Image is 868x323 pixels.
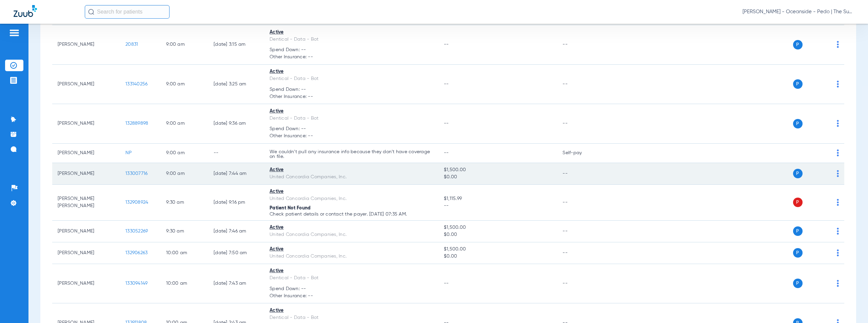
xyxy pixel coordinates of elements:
span: P [793,198,803,207]
span: Spend Down: -- [270,46,433,54]
span: Other Insurance: -- [270,133,433,140]
td: [PERSON_NAME] [52,221,120,242]
span: -- [444,121,449,126]
input: Search for patients [85,5,170,19]
td: 9:30 AM [161,221,208,242]
div: Active [270,68,433,75]
div: Active [270,224,433,231]
td: -- [557,221,603,242]
td: -- [208,144,264,163]
td: [PERSON_NAME] [52,242,120,264]
span: 133140256 [125,82,147,86]
td: [PERSON_NAME] [52,25,120,65]
span: 133094149 [125,281,147,286]
div: United Concordia Companies, Inc. [270,253,433,260]
td: -- [557,65,603,104]
td: [DATE] 3:25 AM [208,65,264,104]
span: -- [444,150,449,155]
img: group-dot-blue.svg [837,170,839,177]
td: [PERSON_NAME] [52,144,120,163]
td: [PERSON_NAME] [PERSON_NAME] [52,185,120,221]
span: P [793,40,803,49]
div: Active [270,108,433,115]
td: [DATE] 3:15 AM [208,25,264,65]
td: -- [557,25,603,65]
span: Spend Down: -- [270,285,433,292]
td: -- [557,104,603,144]
img: Zuub Logo [14,5,37,17]
span: P [793,279,803,288]
img: hamburger-icon [9,29,20,37]
div: United Concordia Companies, Inc. [270,195,433,202]
img: Search Icon [88,9,94,15]
td: -- [557,264,603,304]
td: -- [557,163,603,185]
iframe: Chat Widget [834,290,868,323]
span: Spend Down: -- [270,125,433,133]
span: 132908924 [125,200,148,205]
img: group-dot-blue.svg [837,228,839,235]
div: United Concordia Companies, Inc. [270,174,433,181]
p: We couldn’t pull any insurance info because they don’t have coverage on file. [270,149,433,159]
div: Active [270,246,433,253]
span: Patient Not Found [270,206,311,210]
span: 132889898 [125,121,148,126]
span: Other Insurance: -- [270,93,433,100]
span: [PERSON_NAME] - Oceanside - Pedo | The Super Dentists [743,8,854,15]
span: 133052269 [125,229,148,234]
td: 9:30 AM [161,185,208,221]
span: -- [444,82,449,86]
span: $1,500.00 [444,224,552,231]
div: Dentical - Data - Bot [270,75,433,82]
td: Self-pay [557,144,603,163]
span: $1,500.00 [444,166,552,174]
span: Spend Down: -- [270,86,433,93]
span: $0.00 [444,231,552,238]
div: Dentical - Data - Bot [270,275,433,282]
img: group-dot-blue.svg [837,149,839,156]
div: United Concordia Companies, Inc. [270,231,433,238]
span: 132906263 [125,250,147,255]
td: [DATE] 9:36 AM [208,104,264,144]
td: [DATE] 7:46 AM [208,221,264,242]
img: group-dot-blue.svg [837,280,839,287]
div: Active [270,166,433,174]
span: P [793,226,803,236]
td: [PERSON_NAME] [52,163,120,185]
td: 9:00 AM [161,65,208,104]
td: [DATE] 9:16 PM [208,185,264,221]
span: -- [444,202,552,209]
img: group-dot-blue.svg [837,41,839,48]
td: 10:00 AM [161,242,208,264]
span: Other Insurance: -- [270,54,433,61]
td: [PERSON_NAME] [52,104,120,144]
span: -- [444,281,449,286]
span: $1,115.99 [444,195,552,202]
span: NP [125,150,132,155]
span: P [793,79,803,89]
td: [PERSON_NAME] [52,65,120,104]
span: 20831 [125,42,138,47]
div: Active [270,307,433,314]
div: Active [270,267,433,275]
span: P [793,248,803,258]
span: P [793,119,803,128]
div: Active [270,29,433,36]
td: [PERSON_NAME] [52,264,120,304]
div: Dentical - Data - Bot [270,115,433,122]
td: [DATE] 7:50 AM [208,242,264,264]
td: -- [557,185,603,221]
td: [DATE] 7:44 AM [208,163,264,185]
td: 9:00 AM [161,144,208,163]
img: group-dot-blue.svg [837,120,839,127]
td: 9:00 AM [161,163,208,185]
span: $1,500.00 [444,246,552,253]
span: $0.00 [444,253,552,260]
td: 10:00 AM [161,264,208,304]
td: 9:00 AM [161,104,208,144]
div: Active [270,188,433,195]
td: -- [557,242,603,264]
span: Other Insurance: -- [270,292,433,300]
img: group-dot-blue.svg [837,249,839,256]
